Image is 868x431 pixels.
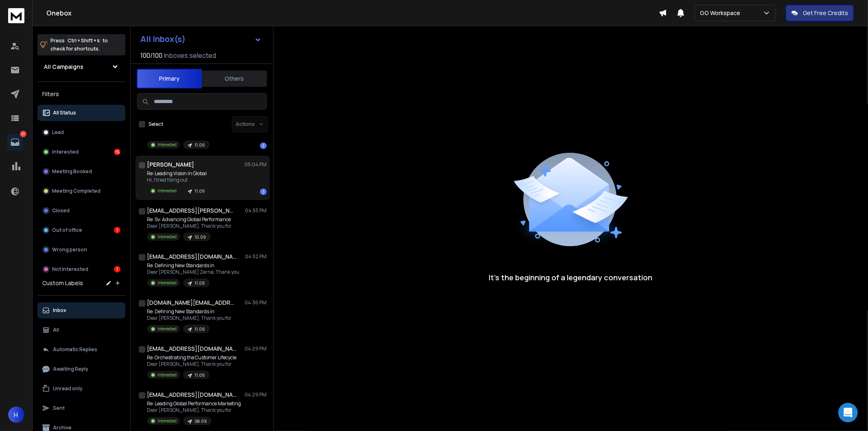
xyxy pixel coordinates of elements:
[147,400,241,407] p: Re: Leading Global Performance Marketing
[114,227,120,233] div: 1
[245,345,267,352] p: 04:29 PM
[37,222,125,238] button: Out of office1
[195,326,205,332] p: 11.09
[147,361,236,367] p: Dear [PERSON_NAME], Thank you for
[37,144,125,160] button: Interested15
[147,170,210,177] p: Re: Leading Vision in Global
[53,366,88,372] p: Awaiting Reply
[147,407,241,413] p: Dear [PERSON_NAME], Thank you for
[8,8,24,23] img: logo
[114,149,120,155] div: 15
[137,69,202,88] button: Primary
[37,322,125,338] button: All
[52,129,64,136] p: Lead
[245,299,267,306] p: 04:36 PM
[700,9,743,17] p: GG Workspace
[140,51,162,60] span: 100 / 100
[147,207,236,215] h1: [EMAIL_ADDRESS][PERSON_NAME][DOMAIN_NAME]
[8,407,24,423] button: H
[147,345,236,353] h1: [EMAIL_ADDRESS][DOMAIN_NAME]
[53,424,72,431] p: Archive
[260,189,267,195] div: 1
[52,266,88,273] p: Not Interested
[195,234,206,240] p: 10.09
[147,308,232,315] p: Re: Defining New Standards in
[195,188,205,194] p: 11.09
[53,307,66,314] p: Inbox
[147,262,239,269] p: Re: Defining New Standards in
[52,149,79,155] p: Interested
[53,405,65,411] p: Sent
[245,207,267,214] p: 04:55 PM
[195,372,205,378] p: 11.09
[46,8,659,18] h1: Onebox
[147,391,236,399] h1: [EMAIL_ADDRESS][DOMAIN_NAME]
[20,131,26,137] p: 17
[42,279,83,287] h3: Custom Labels
[114,266,120,273] div: 1
[66,36,101,45] span: Ctrl + Shift + k
[157,142,177,148] p: Interested
[202,70,267,88] button: Others
[37,124,125,141] button: Lead
[157,234,177,240] p: Interested
[37,242,125,258] button: Wrong person
[147,253,236,261] h1: [EMAIL_ADDRESS][DOMAIN_NAME]
[245,253,267,260] p: 04:52 PM
[260,143,267,149] div: 1
[53,110,76,116] p: All Status
[195,418,207,424] p: 08.09
[803,9,848,17] p: Get Free Credits
[147,299,236,307] h1: [DOMAIN_NAME][EMAIL_ADDRESS][DOMAIN_NAME]
[134,31,268,47] button: All Inbox(s)
[195,142,205,148] p: 11.09
[157,280,177,286] p: Interested
[50,37,108,53] p: Press to check for shortcuts.
[37,302,125,319] button: Inbox
[245,161,267,168] p: 05:04 PM
[147,216,232,223] p: Re: Sv: Advancing Global Performance
[157,326,177,332] p: Interested
[157,372,177,378] p: Interested
[37,361,125,377] button: Awaiting Reply
[489,272,653,283] p: It’s the beginning of a legendary conversation
[147,269,239,275] p: Dear [PERSON_NAME] Zerna, Thank you
[52,227,82,233] p: Out of office
[157,418,177,424] p: Interested
[147,354,236,361] p: Re: Orchestrating the Customer Lifecycle
[37,59,125,75] button: All Campaigns
[37,88,125,100] h3: Filters
[147,223,232,229] p: Dear [PERSON_NAME], Thank you for
[786,5,854,21] button: Get Free Credits
[37,261,125,277] button: Not Interested1
[147,315,232,321] p: Dear [PERSON_NAME], Thank you for
[53,385,83,392] p: Unread only
[37,163,125,180] button: Meeting Booked
[157,188,177,194] p: Interested
[52,168,92,175] p: Meeting Booked
[53,327,59,333] p: All
[37,400,125,416] button: Sent
[164,51,216,60] h3: Inboxes selected
[37,202,125,219] button: Closed
[245,391,267,398] p: 04:29 PM
[37,105,125,121] button: All Status
[53,346,97,353] p: Automatic Replies
[52,246,87,253] p: Wrong person
[147,177,210,183] p: Hi, I tried filling out
[37,380,125,397] button: Unread only
[37,341,125,358] button: Automatic Replies
[52,207,70,214] p: Closed
[140,35,186,43] h1: All Inbox(s)
[838,403,858,422] div: Open Intercom Messenger
[52,188,101,194] p: Meeting Completed
[195,280,205,286] p: 11.09
[149,121,163,128] label: Select
[37,183,125,199] button: Meeting Completed
[147,161,194,169] h1: [PERSON_NAME]
[44,63,83,71] h1: All Campaigns
[7,134,23,150] a: 17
